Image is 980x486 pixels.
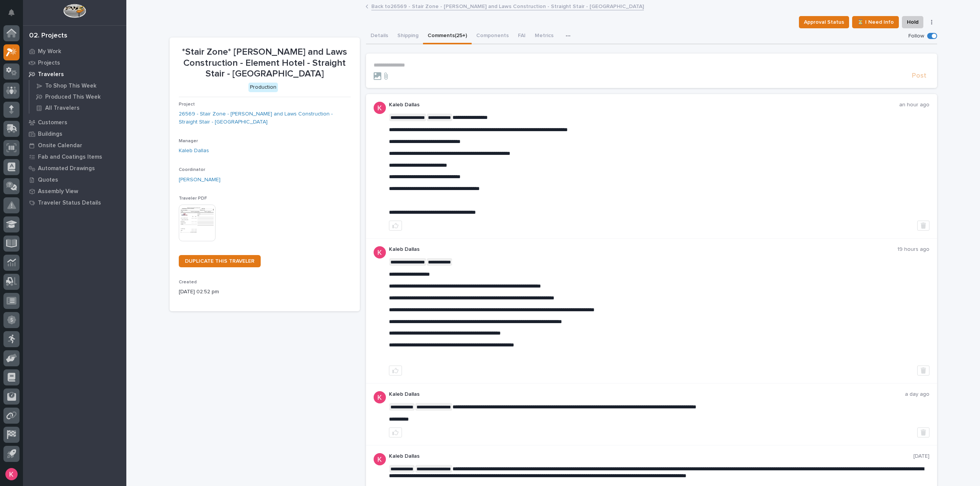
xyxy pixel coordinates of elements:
p: Travelers [38,71,64,78]
span: ⏳ I Need Info [857,18,894,27]
p: Kaleb Dallas [389,246,897,253]
p: Quotes [38,177,58,184]
button: ⏳ I Need Info [852,16,899,28]
p: [DATE] [913,453,929,460]
p: 19 hours ago [897,246,929,253]
p: Onsite Calendar [38,142,82,149]
p: *Stair Zone* [PERSON_NAME] and Laws Construction - Element Hotel - Straight Stair - [GEOGRAPHIC_D... [179,47,351,80]
p: Traveler Status Details [38,200,101,206]
div: 02. Projects [29,32,67,40]
p: Projects [38,60,60,67]
p: Produced This Week [45,94,101,101]
a: My Work [23,46,126,57]
button: Delete post [917,427,929,437]
div: Production [248,83,278,92]
span: Created [179,280,197,284]
p: Follow [908,33,924,39]
a: Kaleb Dallas [179,147,209,155]
p: Kaleb Dallas [389,102,899,108]
img: ACg8ocJFQJZtOpq0mXhEl6L5cbQXDkmdPAf0fdoBPnlMfqfX=s96-c [374,453,386,465]
button: Details [366,28,393,44]
a: 26569 - Stair Zone - [PERSON_NAME] and Laws Construction - Straight Stair - [GEOGRAPHIC_DATA] [179,110,351,126]
a: All Travelers [29,102,126,113]
p: [DATE] 02:52 pm [179,288,351,296]
a: Customers [23,117,126,128]
a: Traveler Status Details [23,197,126,208]
button: users-avatar [3,466,20,482]
p: Customers [38,119,67,126]
button: Post [909,72,929,80]
p: a day ago [905,391,929,398]
a: Produced This Week [29,91,126,102]
a: Onsite Calendar [23,140,126,151]
p: Buildings [38,131,62,138]
p: Kaleb Dallas [389,391,905,398]
button: Components [472,28,513,44]
a: [PERSON_NAME] [179,176,220,184]
a: Assembly View [23,185,126,197]
a: Quotes [23,174,126,185]
button: Hold [902,16,923,28]
span: DUPLICATE THIS TRAVELER [185,258,255,264]
button: Approval Status [799,16,849,28]
p: All Travelers [45,105,80,112]
button: like this post [389,427,402,437]
button: FAI [513,28,530,44]
a: Travelers [23,68,126,80]
button: Shipping [393,28,423,44]
img: ACg8ocJFQJZtOpq0mXhEl6L5cbQXDkmdPAf0fdoBPnlMfqfX=s96-c [374,391,386,403]
a: Back to26569 - Stair Zone - [PERSON_NAME] and Laws Construction - Straight Stair - [GEOGRAPHIC_DATA] [371,2,644,10]
span: Hold [907,18,918,27]
button: Comments (25+) [423,28,472,44]
a: Fab and Coatings Items [23,151,126,163]
a: Buildings [23,128,126,140]
p: Kaleb Dallas [389,453,913,460]
a: Projects [23,57,126,68]
p: Fab and Coatings Items [38,154,102,161]
div: Notifications [10,9,20,21]
p: To Shop This Week [45,83,96,89]
img: Workspace Logo [63,4,86,18]
span: Approval Status [804,18,844,27]
p: My Work [38,48,61,55]
span: Project [179,102,195,107]
a: Automated Drawings [23,163,126,174]
span: Coordinator [179,167,205,172]
button: like this post [389,221,402,231]
p: Automated Drawings [38,165,95,172]
img: ACg8ocJFQJZtOpq0mXhEl6L5cbQXDkmdPAf0fdoBPnlMfqfX=s96-c [374,102,386,114]
span: Traveler PDF [179,196,207,201]
p: an hour ago [899,102,929,108]
button: Delete post [917,221,929,231]
p: Assembly View [38,188,78,195]
button: like this post [389,366,402,375]
button: Delete post [917,366,929,375]
img: ACg8ocJFQJZtOpq0mXhEl6L5cbQXDkmdPAf0fdoBPnlMfqfX=s96-c [374,246,386,258]
button: Metrics [530,28,558,44]
span: Post [912,72,926,80]
a: DUPLICATE THIS TRAVELER [179,255,261,267]
a: To Shop This Week [29,80,126,91]
button: Notifications [3,5,20,21]
span: Manager [179,139,198,143]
